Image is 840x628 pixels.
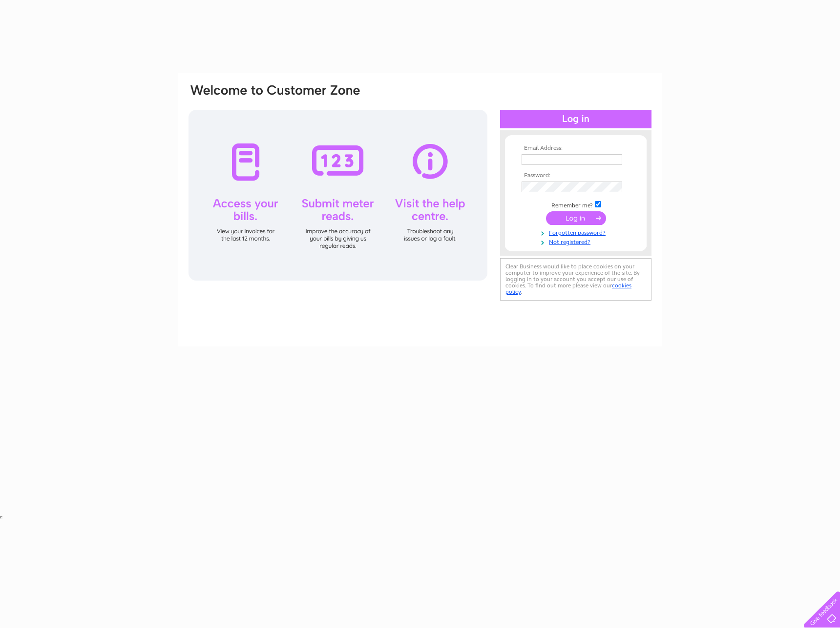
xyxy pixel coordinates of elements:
td: Remember me? [519,200,632,209]
a: Not registered? [522,237,632,246]
div: Clear Business would like to place cookies on your computer to improve your experience of the sit... [500,258,651,301]
a: cookies policy [505,282,631,295]
th: Password: [519,172,632,179]
input: Submit [546,211,606,225]
th: Email Address: [519,145,632,152]
a: Forgotten password? [522,227,632,237]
